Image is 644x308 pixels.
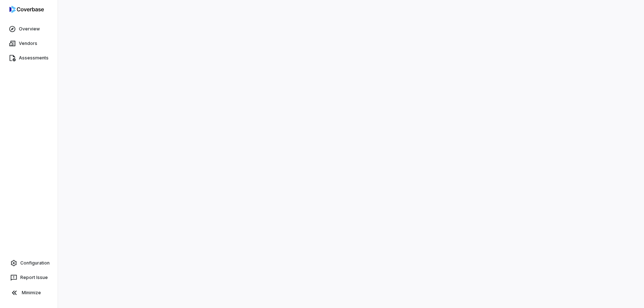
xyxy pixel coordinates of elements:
img: logo-D7KZi-bG.svg [9,6,44,13]
button: Minimize [3,286,55,300]
a: Configuration [3,257,55,270]
a: Assessments [1,51,56,64]
a: Vendors [1,37,56,50]
a: Overview [1,22,56,36]
button: Report Issue [3,271,55,284]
